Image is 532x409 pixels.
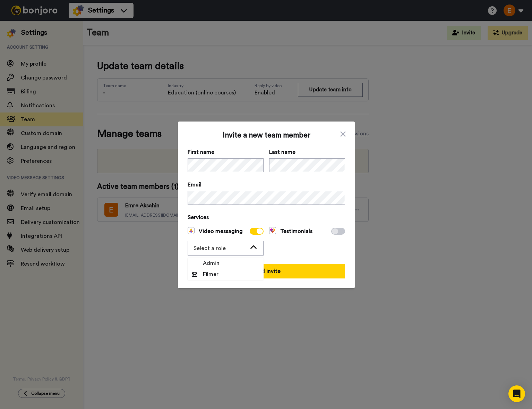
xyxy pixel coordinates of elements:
[194,244,247,252] div: Select a role
[188,264,345,278] button: Send invite
[188,181,345,189] span: Email
[269,227,276,234] img: tm-color.svg
[269,227,312,235] span: Testimonials
[192,259,220,267] span: Admin
[188,131,345,140] span: Invite a new team member
[188,227,243,235] span: Video messaging
[269,148,345,156] span: Last name
[188,227,195,234] img: vm-color.svg
[508,385,525,402] div: Open Intercom Messenger
[188,148,264,156] span: First name
[192,270,218,278] span: Filmer
[188,213,345,222] span: Services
